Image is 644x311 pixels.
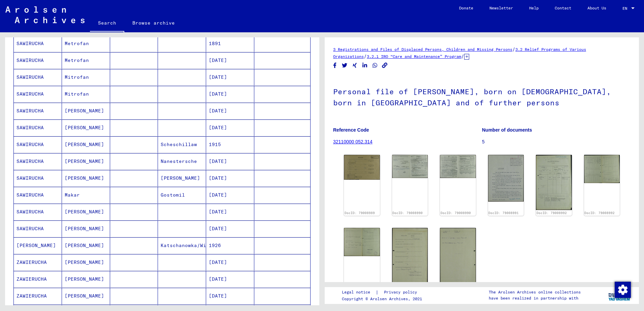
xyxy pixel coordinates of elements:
div: | [342,289,425,296]
mat-cell: [PERSON_NAME] [62,153,110,170]
b: Reference Code [333,127,369,133]
mat-cell: SAWIRUCHA [14,103,62,119]
mat-cell: Mitrofan [62,69,110,85]
mat-cell: ZAWIERUCHA [14,254,62,271]
mat-cell: Katschanowka/Winniza [158,237,206,254]
img: Change consent [615,282,631,298]
img: 001.jpg [536,155,572,210]
mat-cell: [DATE] [206,220,254,237]
p: 5 [482,138,631,145]
mat-cell: SAWIRUCHA [14,35,62,52]
a: 3.2.1 IRO “Care and Maintenance” Program [367,54,461,59]
mat-cell: [PERSON_NAME] [62,170,110,186]
mat-cell: SAWIRUCHA [14,170,62,186]
button: Copy link [381,61,388,70]
mat-cell: [DATE] [206,153,254,170]
mat-cell: [DATE] [206,271,254,287]
div: Change consent [614,281,631,298]
mat-cell: [DATE] [206,103,254,119]
mat-cell: [PERSON_NAME] [158,170,206,186]
mat-cell: [PERSON_NAME] [62,220,110,237]
mat-cell: ZAWIERUCHA [14,271,62,287]
mat-cell: [DATE] [206,170,254,186]
mat-cell: [PERSON_NAME] [62,288,110,304]
p: Copyright © Arolsen Archives, 2021 [342,296,425,302]
img: 001.jpg [344,155,380,180]
img: 001.jpg [392,155,428,178]
mat-cell: [DATE] [206,52,254,69]
button: Share on Twitter [341,61,348,70]
mat-cell: [PERSON_NAME] [62,271,110,287]
span: EN [622,6,630,11]
img: 002.jpg [440,228,476,286]
mat-cell: SAWIRUCHA [14,187,62,203]
mat-cell: 1915 [206,136,254,153]
mat-cell: Scheschillaw [158,136,206,153]
img: yv_logo.png [607,287,632,304]
mat-cell: [DATE] [206,187,254,203]
mat-cell: SAWIRUCHA [14,220,62,237]
a: Legal notice [342,289,376,296]
button: Share on Xing [351,61,358,70]
mat-cell: Gostomil [158,187,206,203]
mat-cell: 1926 [206,237,254,254]
a: DocID: 79008992 [584,211,615,215]
mat-cell: SAWIRUCHA [14,69,62,85]
a: 3 Registrations and Files of Displaced Persons, Children and Missing Persons [333,47,512,52]
mat-cell: Mitrofan [62,86,110,102]
mat-cell: [DATE] [206,254,254,271]
a: DocID: 79008990 [392,211,423,215]
mat-cell: Nanestersche [158,153,206,170]
mat-cell: SAWIRUCHA [14,153,62,170]
mat-cell: SAWIRUCHA [14,136,62,153]
a: DocID: 79008992 [537,211,567,215]
mat-cell: [PERSON_NAME] [62,254,110,271]
mat-cell: SAWIRUCHA [14,86,62,102]
mat-cell: Metrofan [62,52,110,69]
img: 002.jpg [440,155,476,178]
mat-cell: [PERSON_NAME] [62,237,110,254]
button: Share on WhatsApp [372,61,379,70]
mat-cell: 1891 [206,35,254,52]
mat-cell: [DATE] [206,86,254,102]
a: Search [90,15,124,32]
span: / [364,53,367,59]
mat-cell: [DATE] [206,204,254,220]
mat-cell: [PERSON_NAME] [62,204,110,220]
mat-cell: [DATE] [206,288,254,304]
button: Share on LinkedIn [361,61,368,70]
img: 003.jpg [344,228,380,256]
span: / [461,53,464,59]
mat-cell: ZAWIERUCHA [14,288,62,304]
b: Number of documents [482,127,532,133]
mat-cell: SAWIRUCHA [14,119,62,136]
mat-cell: SAWIRUCHA [14,52,62,69]
img: Arolsen_neg.svg [5,6,85,23]
mat-cell: [PERSON_NAME] [14,237,62,254]
a: 32110000 052.314 [333,139,373,144]
p: The Arolsen Archives online collections [489,289,581,295]
mat-cell: [PERSON_NAME] [62,136,110,153]
button: Share on Facebook [331,61,339,70]
mat-cell: [PERSON_NAME] [62,103,110,119]
mat-cell: [DATE] [206,69,254,85]
span: / [512,46,515,52]
h1: Personal file of [PERSON_NAME], born on [DEMOGRAPHIC_DATA], born in [GEOGRAPHIC_DATA] and of furt... [333,76,631,117]
img: 001.jpg [488,155,524,202]
mat-cell: [DATE] [206,119,254,136]
p: have been realized in partnership with [489,295,581,301]
a: DocID: 79008989 [345,211,375,215]
a: Browse archive [124,15,183,31]
a: Privacy policy [379,289,425,296]
img: 001.jpg [392,228,428,285]
a: DocID: 79008990 [441,211,471,215]
img: 002.jpg [584,155,620,183]
mat-cell: [PERSON_NAME] [62,119,110,136]
a: DocID: 79008991 [488,211,519,215]
mat-cell: Metrofan [62,35,110,52]
mat-cell: Makar [62,187,110,203]
mat-cell: SAWIRUCHA [14,204,62,220]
